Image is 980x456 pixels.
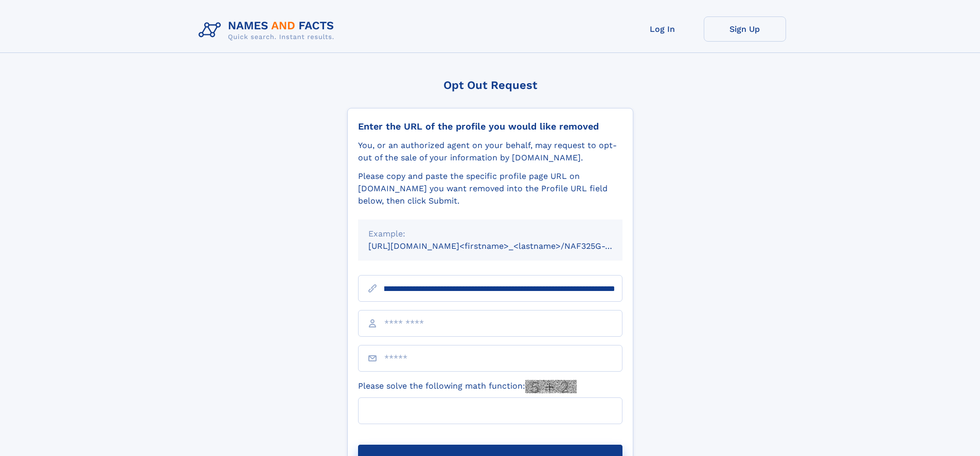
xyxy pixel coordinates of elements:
[358,121,622,132] div: Enter the URL of the profile you would like removed
[347,79,633,92] div: Opt Out Request
[704,16,786,42] a: Sign Up
[358,380,577,393] label: Please solve the following math function:
[368,241,642,251] small: [URL][DOMAIN_NAME]<firstname>_<lastname>/NAF325G-xxxxxxxx
[368,228,612,240] div: Example:
[358,170,622,207] div: Please copy and paste the specific profile page URL on [DOMAIN_NAME] you want removed into the Pr...
[194,16,343,44] img: Logo Names and Facts
[358,139,622,164] div: You, or an authorized agent on your behalf, may request to opt-out of the sale of your informatio...
[621,16,704,42] a: Log In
